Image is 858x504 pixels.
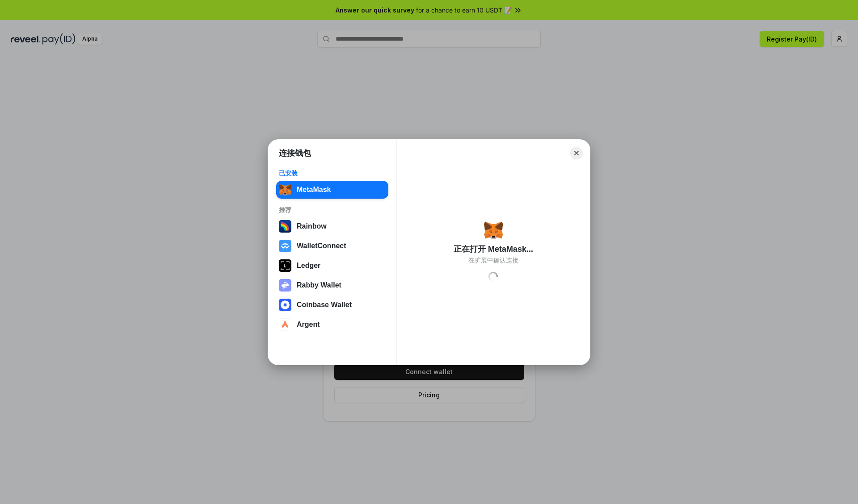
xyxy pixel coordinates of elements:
img: svg+xml,%3Csvg%20width%3D%2228%22%20height%3D%2228%22%20viewBox%3D%220%200%2028%2028%22%20fill%3D... [279,240,291,252]
img: svg+xml,%3Csvg%20xmlns%3D%22http%3A%2F%2Fwww.w3.org%2F2000%2Fsvg%22%20width%3D%2228%22%20height%3... [279,259,291,272]
div: WalletConnect [297,242,346,250]
div: MetaMask [297,186,331,194]
img: svg+xml,%3Csvg%20fill%3D%22none%22%20height%3D%2233%22%20viewBox%3D%220%200%2035%2033%22%20width%... [484,221,503,240]
img: svg+xml,%3Csvg%20width%3D%22120%22%20height%3D%22120%22%20viewBox%3D%220%200%20120%20120%22%20fil... [279,220,291,233]
button: Close [570,147,583,159]
button: Rabby Wallet [276,276,388,294]
div: Argent [297,321,320,329]
h1: 连接钱包 [279,148,311,158]
div: 正在打开 MetaMask... [454,244,533,254]
div: Ledger [297,262,320,270]
div: Coinbase Wallet [297,301,352,309]
img: svg+xml,%3Csvg%20width%3D%2228%22%20height%3D%2228%22%20viewBox%3D%220%200%2028%2028%22%20fill%3D... [279,318,291,331]
div: 推荐 [279,206,386,214]
div: 在扩展中确认连接 [468,256,518,264]
button: Ledger [276,257,388,275]
div: 已安装 [279,169,386,177]
button: Rainbow [276,217,388,235]
button: Argent [276,316,388,333]
button: Coinbase Wallet [276,296,388,314]
div: Rainbow [297,222,327,230]
img: svg+xml,%3Csvg%20xmlns%3D%22http%3A%2F%2Fwww.w3.org%2F2000%2Fsvg%22%20fill%3D%22none%22%20viewBox... [279,279,291,292]
button: WalletConnect [276,237,388,255]
div: Rabby Wallet [297,281,341,289]
button: MetaMask [276,181,388,199]
img: svg+xml,%3Csvg%20fill%3D%22none%22%20height%3D%2233%22%20viewBox%3D%220%200%2035%2033%22%20width%... [279,183,291,196]
img: svg+xml,%3Csvg%20width%3D%2228%22%20height%3D%2228%22%20viewBox%3D%220%200%2028%2028%22%20fill%3D... [279,299,291,311]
